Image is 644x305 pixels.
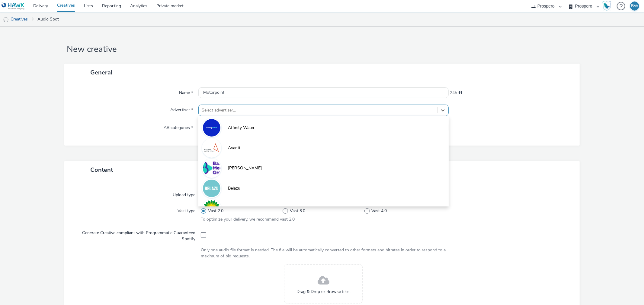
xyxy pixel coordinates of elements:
[602,1,611,11] img: Hawk Academy
[2,2,25,10] img: undefined Logo
[177,87,195,96] label: Name *
[90,68,112,77] span: General
[228,125,255,131] span: Affinity Water
[631,2,638,11] div: BW
[208,208,223,214] span: Vast 2.0
[203,139,220,157] img: Avanti
[34,12,62,27] a: Audio Spot
[64,44,579,55] h1: New creative
[75,228,198,242] label: Generate Creative compliant with Programmatic Guaranteed Spotify
[201,247,446,259] div: Only one audio file format is needed. The file will be automatically converted to other formats a...
[459,90,463,96] div: Maximum 255 characters
[228,206,233,212] span: BP
[602,1,614,11] a: Hawk Academy
[228,185,240,191] span: Belazu
[290,208,305,214] span: Vast 3.0
[203,180,220,197] img: Belazu
[450,90,457,96] span: 245
[90,166,113,174] span: Content
[175,206,198,214] label: Vast type
[228,165,262,171] span: [PERSON_NAME]
[3,17,9,23] img: audio
[228,145,240,151] span: Avanti
[160,122,195,131] label: IAB categories *
[201,216,295,222] span: To optimize your delivery, we recommend vast 2.0
[170,190,198,198] label: Upload type
[203,200,220,218] img: BP
[371,208,387,214] span: Vast 4.0
[203,159,220,177] img: Bauer
[296,289,351,295] span: Drag & Drop or Browse files.
[203,119,220,137] img: Affinity Water
[198,87,448,98] input: Name
[168,105,195,113] label: Advertiser *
